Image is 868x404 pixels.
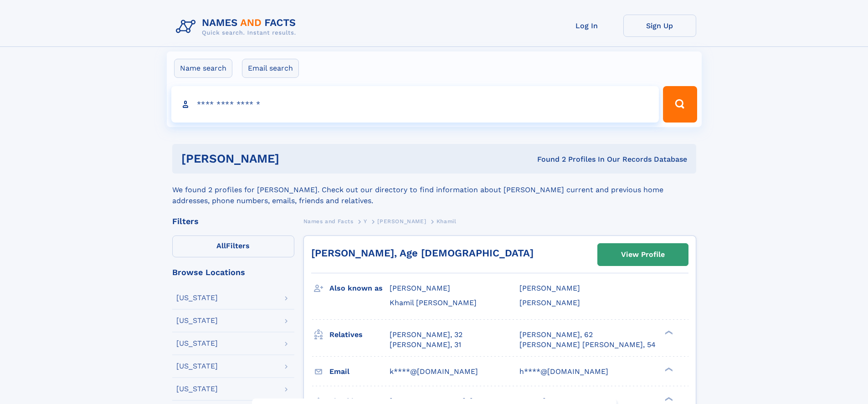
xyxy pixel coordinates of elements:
[181,153,408,164] h1: [PERSON_NAME]
[303,215,354,227] a: Names and Facts
[172,15,303,39] img: Logo Names and Facts
[176,385,218,393] div: [US_STATE]
[172,217,294,225] div: Filters
[390,298,477,307] span: Khamil [PERSON_NAME]
[390,340,461,350] a: [PERSON_NAME], 31
[172,268,294,276] div: Browse Locations
[311,247,534,259] a: [PERSON_NAME], Age [DEMOGRAPHIC_DATA]
[663,396,673,402] div: ❯
[176,317,218,324] div: [US_STATE]
[390,284,450,292] span: [PERSON_NAME]
[329,327,390,343] h3: Relatives
[242,59,299,78] label: Email search
[377,215,426,227] a: [PERSON_NAME]
[663,329,673,335] div: ❯
[176,363,218,370] div: [US_STATE]
[598,244,688,266] a: View Profile
[377,218,426,225] span: [PERSON_NAME]
[176,294,218,302] div: [US_STATE]
[171,86,659,123] input: search input
[663,366,673,372] div: ❯
[623,15,696,37] a: Sign Up
[519,330,593,340] a: [PERSON_NAME], 62
[176,340,218,347] div: [US_STATE]
[437,218,457,225] span: Khamil
[550,15,623,37] a: Log In
[621,244,665,265] div: View Profile
[364,215,367,227] a: Y
[364,218,367,225] span: Y
[519,340,656,350] a: [PERSON_NAME] [PERSON_NAME], 54
[174,59,232,78] label: Name search
[172,235,294,257] label: Filters
[408,154,687,164] div: Found 2 Profiles In Our Records Database
[663,86,697,123] button: Search Button
[216,241,226,250] span: All
[390,330,462,340] a: [PERSON_NAME], 32
[172,174,696,206] div: We found 2 profiles for [PERSON_NAME]. Check out our directory to find information about [PERSON_...
[329,281,390,296] h3: Also known as
[519,298,580,307] span: [PERSON_NAME]
[519,284,580,292] span: [PERSON_NAME]
[329,364,390,379] h3: Email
